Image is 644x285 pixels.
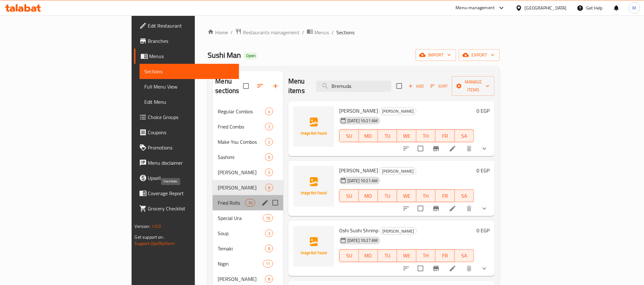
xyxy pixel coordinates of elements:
[332,29,334,36] li: /
[455,189,474,202] button: SA
[148,144,234,151] span: Promotions
[213,180,283,195] div: [PERSON_NAME]8
[134,155,239,170] a: Menu disclaimer
[397,129,416,142] button: WE
[213,210,283,226] div: Special Ura16
[218,169,265,176] span: [PERSON_NAME]
[288,76,309,96] h2: Menu items
[406,81,426,91] span: Add item
[339,226,378,235] span: Oshi Sushi Shrimp
[339,106,378,116] span: [PERSON_NAME]
[455,249,474,262] button: SA
[455,129,474,142] button: SA
[218,123,265,130] div: Fried Combo
[134,49,239,64] a: Menus
[339,166,378,175] span: [PERSON_NAME]
[293,166,334,207] img: Oshi Sushi Tuna
[345,237,380,243] span: [DATE] 10:27 AM
[428,261,444,276] button: Branch-specific-item
[265,275,273,283] div: items
[342,251,356,260] span: SU
[208,28,500,36] nav: breadcrumb
[148,189,234,197] span: Coverage Report
[263,261,273,267] span: 11
[213,195,283,210] div: Fried Rolls10edit
[361,131,375,141] span: MO
[380,168,416,175] span: [PERSON_NAME]
[148,37,234,45] span: Branches
[457,78,490,94] span: Manage items
[428,141,444,156] button: Branch-specific-item
[380,227,417,235] div: Oshi Sushi
[145,98,234,106] span: Edit Menu
[359,249,378,262] button: MO
[345,178,380,184] span: [DATE] 10:21 AM
[218,108,265,115] div: Regular Combos
[134,18,239,33] a: Edit Restaurant
[265,245,273,252] div: items
[218,214,263,222] span: Special Ura
[345,118,380,124] span: [DATE] 10:21 AM
[380,251,394,260] span: TU
[265,123,273,130] div: items
[243,29,299,36] span: Restaurants management
[339,129,359,142] button: SU
[380,131,394,141] span: TU
[462,141,477,156] button: delete
[293,106,334,147] img: Oshi Sushi Salmon
[213,165,283,180] div: [PERSON_NAME]5
[361,251,375,260] span: MO
[213,241,283,256] div: Temaki8
[336,29,354,36] span: Sections
[452,76,495,96] button: Manage items
[399,201,414,216] button: sort-choices
[419,251,433,260] span: TH
[307,28,329,36] a: Menus
[134,125,239,140] a: Coupons
[438,131,452,141] span: FR
[361,191,375,201] span: MO
[265,154,273,160] span: 6
[218,229,265,237] div: Soup
[265,185,273,191] span: 8
[148,22,234,30] span: Edit Restaurant
[342,191,356,201] span: SU
[148,159,234,167] span: Menu disclaimer
[438,251,452,260] span: FR
[213,256,283,271] div: Nigiri11
[379,167,416,175] div: Oshi Sushi
[477,201,492,216] button: show more
[457,191,471,201] span: SA
[456,4,495,12] div: Menu-management
[393,79,406,93] span: Select section
[435,249,455,262] button: FR
[293,226,334,267] img: Oshi Sushi Shrimp
[149,52,234,60] span: Menus
[525,4,567,11] div: [GEOGRAPHIC_DATA]
[399,261,414,276] button: sort-choices
[265,246,273,252] span: 8
[435,189,455,202] button: FR
[314,29,329,36] span: Menus
[400,251,414,260] span: WE
[140,94,239,109] a: Edit Menu
[135,233,164,241] span: Get support on:
[476,106,490,115] h6: 0 EGP
[265,138,273,146] div: items
[397,249,416,262] button: WE
[457,251,471,260] span: SA
[449,265,456,272] a: Edit menu item
[265,276,273,282] span: 8
[134,109,239,125] a: Choice Groups
[134,33,239,49] a: Branches
[464,51,495,59] span: export
[265,169,273,176] div: items
[213,226,283,241] div: Soup3
[339,189,359,202] button: SU
[438,191,452,201] span: FR
[218,275,265,283] span: [PERSON_NAME]
[416,249,435,262] button: TH
[477,261,492,276] button: show more
[218,245,265,252] span: Temaki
